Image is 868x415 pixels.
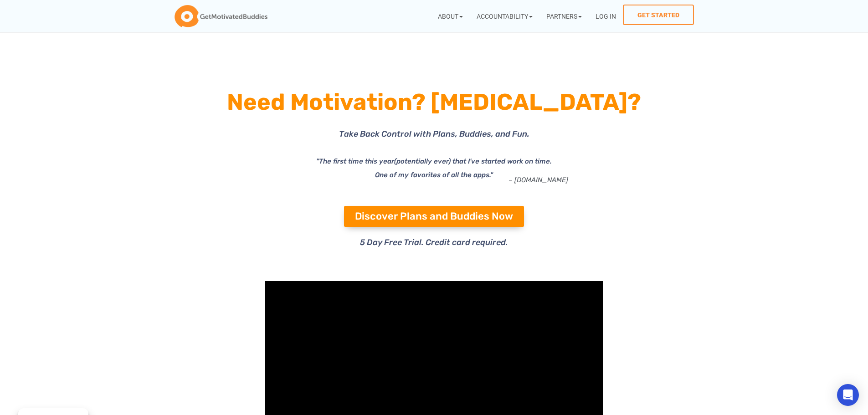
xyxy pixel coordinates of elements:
a: About [431,5,470,28]
a: Get Started [623,5,694,25]
i: "The first time this year [316,157,394,165]
img: GetMotivatedBuddies [175,5,267,28]
span: 5 Day Free Trial. Credit card required. [360,237,508,247]
div: Open Intercom Messenger [837,384,859,406]
a: Log In [589,5,623,28]
i: (potentially ever) that I've started work on time. One of my favorites of all the apps." [375,157,552,179]
h1: Need Motivation? [MEDICAL_DATA]? [188,86,680,118]
span: Take Back Control with Plans, Buddies, and Fun. [339,129,529,139]
a: Discover Plans and Buddies Now [344,206,524,227]
a: – [DOMAIN_NAME] [508,176,568,184]
a: Accountability [470,5,539,28]
a: Partners [539,5,589,28]
span: Discover Plans and Buddies Now [355,211,513,221]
